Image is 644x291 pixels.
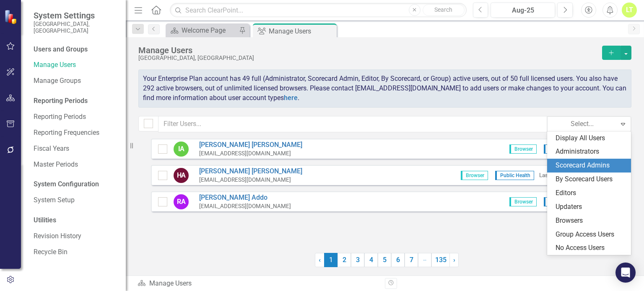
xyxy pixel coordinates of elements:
[556,216,626,226] div: Browsers
[615,263,636,283] div: Open Intercom Messenger
[556,230,626,239] div: Group Access Users
[556,134,626,143] div: Display All Users
[351,253,364,267] a: 3
[324,253,338,267] span: 1
[391,253,405,267] a: 6
[319,256,321,264] span: ‹
[168,25,237,36] a: Welcome Page
[364,253,378,267] a: 4
[34,112,117,122] a: Reporting Periods
[556,188,626,198] div: Editors
[138,279,379,288] div: Manage Users
[34,76,117,86] a: Manage Groups
[453,256,455,264] span: ›
[556,243,626,253] div: No Access Users
[4,10,19,24] img: ClearPoint Strategy
[34,10,117,21] span: System Settings
[423,4,465,16] button: Search
[509,144,537,154] span: Browser
[138,55,598,61] div: [GEOGRAPHIC_DATA], [GEOGRAPHIC_DATA]
[405,253,418,267] a: 7
[509,197,537,206] span: Browser
[461,171,488,180] span: Browser
[622,3,637,18] button: LT
[34,128,117,138] a: Reporting Frequencies
[34,160,117,170] a: Master Periods
[170,3,466,18] input: Search ClearPoint...
[34,60,117,70] a: Manage Users
[544,197,583,206] span: Public Health
[338,253,351,267] a: 2
[199,140,302,150] a: [PERSON_NAME] [PERSON_NAME]
[174,142,189,157] div: IA
[556,175,626,184] div: By Scorecard Users
[34,96,117,106] div: Reporting Periods
[378,253,391,267] a: 5
[556,147,626,157] div: Administrators
[143,75,626,102] span: Your Enterprise Plan account has 49 full (Administrator, Scorecard Admin, Editor, By Scorecard, o...
[544,144,583,154] span: Public Health
[34,45,117,54] div: Users and Groups
[431,253,450,267] a: 135
[174,168,189,183] div: HA
[556,161,626,170] div: Scorecard Admins
[34,21,117,34] small: [GEOGRAPHIC_DATA], [GEOGRAPHIC_DATA]
[34,144,117,154] a: Fiscal Years
[284,94,298,102] a: here
[174,194,189,209] div: RA
[158,116,547,132] input: Filter Users...
[34,247,117,257] a: Recycle Bin
[199,202,291,210] div: [EMAIL_ADDRESS][DOMAIN_NAME]
[269,26,335,36] div: Manage Users
[34,216,117,225] div: Utilities
[199,167,302,176] a: [PERSON_NAME] [PERSON_NAME]
[34,196,117,205] a: System Setup
[493,5,552,15] div: Aug-25
[199,193,291,203] a: [PERSON_NAME] Addo
[34,180,117,189] div: System Configuration
[199,149,302,157] div: [EMAIL_ADDRESS][DOMAIN_NAME]
[495,171,534,180] span: Public Health
[182,25,237,36] div: Welcome Page
[491,3,555,18] button: Aug-25
[34,232,117,241] a: Revision History
[434,6,452,13] span: Search
[199,176,302,184] div: [EMAIL_ADDRESS][DOMAIN_NAME]
[539,171,584,179] div: Last Login [DATE]
[556,202,626,212] div: Updaters
[138,46,598,55] div: Manage Users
